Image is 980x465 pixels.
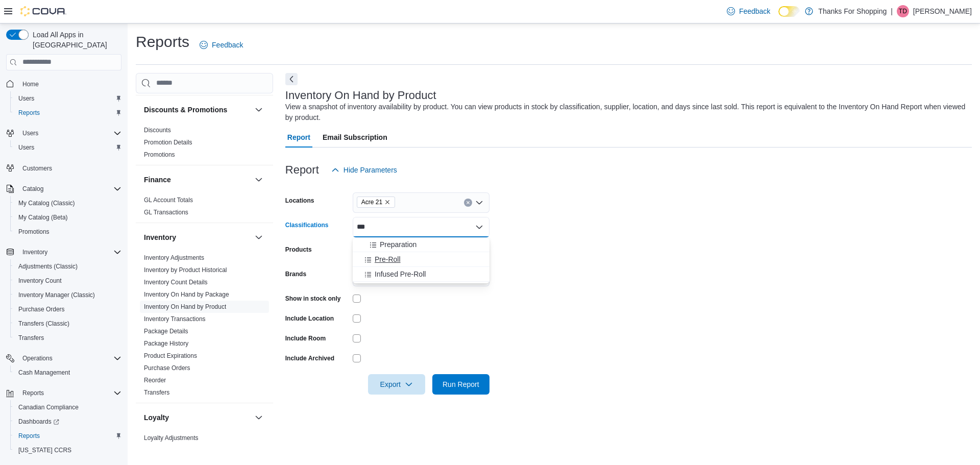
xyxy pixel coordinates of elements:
[18,246,121,258] span: Inventory
[18,127,121,139] span: Users
[327,160,401,180] button: Hide Parameters
[18,387,48,399] button: Reports
[14,401,83,413] a: Canadian Compliance
[253,231,265,243] button: Inventory
[899,5,907,17] span: TD
[18,320,69,328] span: Transfers (Classic)
[144,339,188,348] span: Package History
[18,199,75,207] span: My Catalog (Classic)
[14,289,99,301] a: Inventory Manager (Classic)
[18,369,70,377] span: Cash Management
[18,109,40,117] span: Reports
[14,107,121,119] span: Reports
[195,35,247,55] a: Feedback
[475,223,483,231] button: Close list of options
[14,332,48,344] a: Transfers
[144,254,204,261] a: Inventory Adjustments
[144,376,166,384] span: Reorder
[14,141,121,154] span: Users
[144,352,197,359] a: Product Expirations
[18,418,59,426] span: Dashboards
[18,213,68,222] span: My Catalog (Beta)
[2,126,126,140] button: Users
[14,366,121,379] span: Cash Management
[285,89,436,102] h3: Inventory On Hand by Product
[144,412,251,423] button: Loyalty
[2,245,126,259] button: Inventory
[14,211,121,224] span: My Catalog (Beta)
[144,105,227,115] h3: Discounts & Promotions
[10,91,126,106] button: Users
[144,278,208,286] span: Inventory Count Details
[10,331,126,345] button: Transfers
[144,303,226,310] a: Inventory On Hand by Product
[144,412,169,423] h3: Loyalty
[10,259,126,274] button: Adjustments (Classic)
[380,239,416,250] span: Preparation
[22,389,44,397] span: Reports
[18,78,43,90] a: Home
[144,209,188,216] a: GL Transactions
[10,140,126,155] button: Users
[2,77,126,91] button: Home
[20,6,66,16] img: Cova
[739,6,770,16] span: Feedback
[285,334,326,342] label: Include Room
[18,162,56,175] a: Customers
[22,354,53,362] span: Operations
[18,387,121,399] span: Reports
[464,199,472,207] button: Clear input
[18,352,57,364] button: Operations
[818,5,887,17] p: Thanks For Shopping
[29,30,121,50] span: Load All Apps in [GEOGRAPHIC_DATA]
[14,141,38,154] a: Users
[14,92,121,105] span: Users
[22,164,52,173] span: Customers
[18,246,52,258] button: Inventory
[136,252,273,403] div: Inventory
[136,32,189,52] h1: Reports
[144,364,190,372] a: Purchase Orders
[10,302,126,316] button: Purchase Orders
[14,275,66,287] a: Inventory Count
[136,432,273,460] div: Loyalty
[10,400,126,414] button: Canadian Compliance
[144,175,171,185] h3: Finance
[144,434,199,442] a: Loyalty Adjustments
[14,317,121,330] span: Transfers (Classic)
[14,197,79,209] a: My Catalog (Classic)
[285,246,312,254] label: Products
[10,365,126,380] button: Cash Management
[144,196,193,204] span: GL Account Totals
[144,105,251,115] button: Discounts & Promotions
[22,80,39,88] span: Home
[253,104,265,116] button: Discounts & Promotions
[18,352,121,364] span: Operations
[14,415,121,428] span: Dashboards
[14,430,44,442] a: Reports
[18,183,121,195] span: Catalog
[18,78,121,90] span: Home
[10,443,126,457] button: [US_STATE] CCRS
[18,291,95,299] span: Inventory Manager (Classic)
[443,379,479,389] span: Run Report
[144,434,199,442] span: Loyalty Adjustments
[14,92,38,105] a: Users
[14,415,63,428] a: Dashboards
[353,267,489,282] button: Infused Pre-Roll
[10,274,126,288] button: Inventory Count
[285,270,306,278] label: Brands
[368,374,425,395] button: Export
[144,279,208,286] a: Inventory Count Details
[14,275,121,287] span: Inventory Count
[144,232,176,242] h3: Inventory
[18,305,65,313] span: Purchase Orders
[144,127,171,134] a: Discounts
[285,221,329,229] label: Classifications
[344,165,397,175] span: Hide Parameters
[14,444,121,456] span: Washington CCRS
[10,196,126,210] button: My Catalog (Classic)
[18,183,47,195] button: Catalog
[2,182,126,196] button: Catalog
[285,197,314,205] label: Locations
